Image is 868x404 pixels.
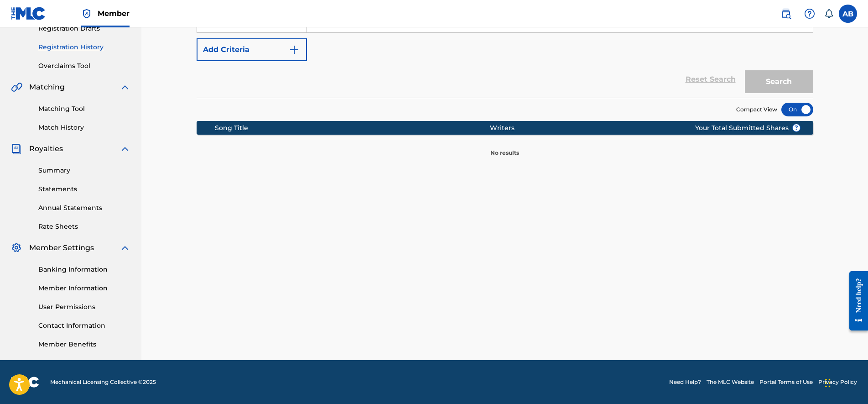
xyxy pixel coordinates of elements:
img: expand [120,82,130,93]
div: Song Title [215,123,490,133]
a: Rate Sheets [38,222,130,231]
span: Compact View [736,105,777,114]
a: Portal Terms of Use [759,378,813,386]
a: Annual Statements [38,203,130,213]
p: No results [490,138,519,157]
a: Contact Information [38,321,130,331]
a: Match History [38,123,130,132]
span: Matching [29,82,65,93]
iframe: Resource Center [842,264,868,338]
img: 9d2ae6d4665cec9f34b9.svg [289,44,300,55]
span: Member Settings [29,242,94,253]
img: help [804,8,815,19]
iframe: Chat Widget [822,360,868,404]
img: expand [120,143,130,154]
div: Help [800,5,819,23]
a: Public Search [777,5,795,23]
img: Royalties [11,143,22,154]
img: expand [120,242,130,253]
a: Banking Information [38,265,130,274]
a: Statements [38,184,130,194]
img: Matching [11,82,22,93]
button: Add Criteria [197,38,307,61]
span: Mechanical Licensing Collective © 2025 [50,378,156,386]
div: Drag [825,369,831,397]
img: Member Settings [11,242,22,253]
div: Writers [490,123,724,133]
a: Matching Tool [38,104,130,114]
div: Notifications [824,9,833,18]
a: Privacy Policy [818,378,857,386]
span: Your Total Submitted Shares [695,123,800,133]
a: User Permissions [38,302,130,312]
a: Registration History [38,42,130,52]
span: Member [98,8,130,19]
img: search [780,8,791,19]
img: Top Rightsholder [81,8,92,19]
a: Overclaims Tool [38,61,130,71]
span: ? [793,124,800,131]
a: The MLC Website [707,378,754,386]
span: Royalties [29,143,63,154]
a: Summary [38,166,130,175]
a: Member Benefits [38,340,130,349]
a: Member Information [38,283,130,293]
a: Registration Drafts [38,24,130,33]
form: Search Form [197,10,813,98]
div: User Menu [839,5,857,23]
a: Need Help? [669,378,701,386]
img: MLC Logo [11,7,46,20]
img: logo [11,377,39,388]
